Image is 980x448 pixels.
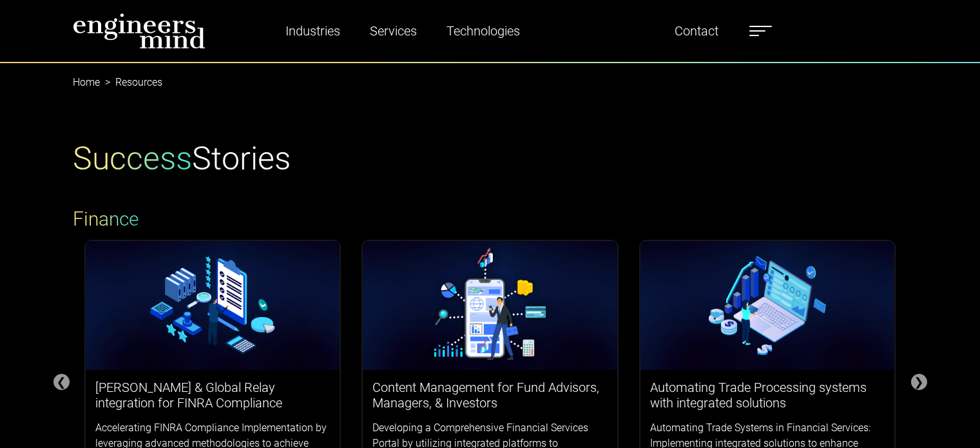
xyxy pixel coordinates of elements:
div: ❯ [911,374,927,390]
nav: breadcrumb [73,62,908,77]
div: ❮ [53,374,70,390]
span: Finance [73,208,139,230]
img: logos [363,241,617,370]
a: Home [73,76,100,88]
img: logos [86,241,340,370]
a: Industries [280,16,345,46]
a: Services [365,16,422,46]
h3: Automating Trade Processing systems with integrated solutions [650,380,885,411]
h3: [PERSON_NAME] & Global Relay integration for FINRA Compliance [95,380,331,411]
span: Success [73,140,192,177]
img: logos [640,241,895,370]
a: Technologies [441,16,525,46]
a: Contact [669,16,724,46]
h1: Stories [73,139,291,178]
img: logo [73,13,206,49]
h3: Content Management for Fund Advisors, Managers, & Investors [372,380,608,411]
li: Resources [100,75,162,90]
